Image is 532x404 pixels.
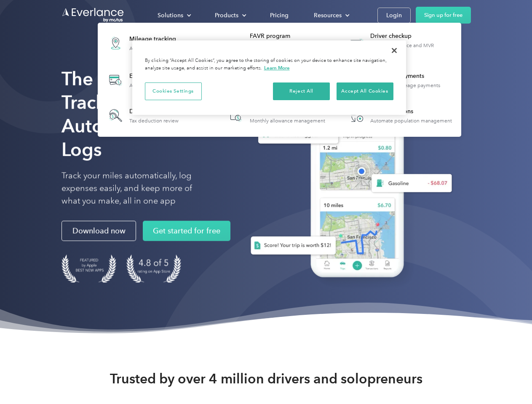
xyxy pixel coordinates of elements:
button: Cookies Settings [145,82,202,100]
div: Tax deduction review [129,118,179,124]
div: Resources [305,8,356,23]
a: Driver checkupLicense, insurance and MVR verification [343,28,457,58]
div: Solutions [149,8,198,23]
div: Automate population management [370,118,452,124]
a: Sign up for free [416,7,471,24]
div: License, insurance and MVR verification [370,43,457,54]
a: Mileage trackingAutomatic mileage logs [102,28,188,58]
div: Pricing [270,10,289,21]
a: Pricing [262,8,297,23]
strong: Trusted by over 4 million drivers and solopreneurs [110,370,422,387]
img: 4.9 out of 5 stars on the app store [126,255,181,283]
button: Close [385,41,404,60]
a: More information about your privacy, opens in a new tab [264,65,290,71]
div: Monthly allowance management [250,118,325,124]
div: Automatic transaction logs [129,82,190,88]
a: Get started for free [143,221,230,241]
button: Reject All [273,82,330,100]
div: Expense tracking [129,72,190,80]
nav: Products [98,23,461,137]
div: By clicking “Accept All Cookies”, you agree to the storing of cookies on your device to enhance s... [145,57,393,72]
a: Login [377,8,411,23]
img: Everlance, mileage tracker app, expense tracking app [237,80,459,290]
div: Mileage tracking [129,35,184,43]
a: Go to homepage [61,7,125,23]
img: Badge for Featured by Apple Best New Apps [61,255,116,283]
a: Accountable planMonthly allowance management [222,102,329,129]
div: Deduction finder [129,107,179,116]
div: FAVR program [250,32,336,40]
div: Driver checkup [370,32,457,40]
div: Login [386,10,402,21]
div: HR Integrations [370,107,452,116]
div: Solutions [158,10,183,21]
a: Expense trackingAutomatic transaction logs [102,65,194,96]
div: Cookie banner [132,40,406,115]
div: Resources [314,10,342,21]
a: Download now [61,221,136,241]
a: HR IntegrationsAutomate population management [343,102,456,129]
div: Products [206,8,253,23]
div: Automatic mileage logs [129,45,184,51]
p: Track your miles automatically, log expenses easily, and keep more of what you make, all in one app [61,170,212,207]
button: Accept All Cookies [337,82,393,100]
a: Deduction finderTax deduction review [102,102,183,129]
div: Products [215,10,238,21]
a: FAVR programFixed & Variable Rate reimbursement design & management [222,28,337,58]
div: Privacy [132,40,406,115]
